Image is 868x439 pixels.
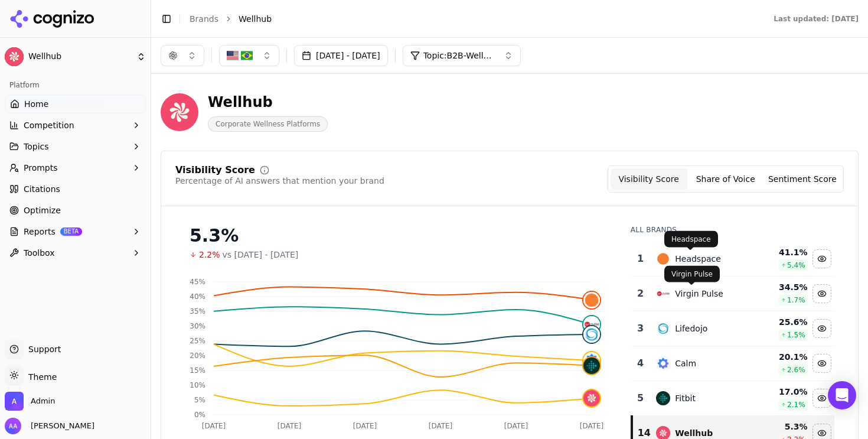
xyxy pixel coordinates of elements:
[5,116,146,135] button: Competition
[637,287,645,301] div: 2
[5,243,146,262] button: Toolbox
[828,381,856,409] div: Open Intercom Messenger
[632,346,834,381] tr: 4calmCalm20.1%2.6%Hide calm data
[429,422,453,430] tspan: [DATE]
[583,316,600,333] img: virgin pulse
[671,235,711,244] p: Headspace
[675,357,696,369] div: Calm
[60,227,82,236] span: BETA
[687,168,764,190] button: Share of Voice
[787,365,805,375] span: 2.6 %
[202,422,226,430] tspan: [DATE]
[583,326,600,343] img: lifedojo
[787,261,805,270] span: 5.4 %
[5,47,24,66] img: Wellhub
[190,352,205,360] tspan: 20%
[294,45,388,66] button: [DATE] - [DATE]
[175,175,384,187] div: Percentage of AI answers that mention your brand
[278,422,302,430] tspan: [DATE]
[675,323,707,334] div: Lifedojo
[504,422,528,430] tspan: [DATE]
[580,422,604,430] tspan: [DATE]
[787,330,805,340] span: 1.5 %
[190,381,205,389] tspan: 10%
[583,390,600,407] img: wellhub
[656,321,670,336] img: lifedojo
[5,137,146,156] button: Topics
[656,252,670,266] img: headspace
[637,356,645,370] div: 4
[656,356,670,370] img: calm
[31,396,55,407] span: Admin
[583,292,600,308] img: headspace
[675,253,721,265] div: Headspace
[675,427,713,439] div: Wellhub
[190,225,607,246] div: 5.3%
[190,322,205,330] tspan: 30%
[24,343,61,355] span: Support
[208,116,328,132] span: Corporate Wellness Platforms
[24,162,58,174] span: Prompts
[24,226,56,238] span: Reports
[631,225,834,235] div: All Brands
[208,93,328,112] div: Wellhub
[5,180,146,199] a: Citations
[637,252,645,266] div: 1
[5,392,55,411] button: Open organization switcher
[5,418,94,434] button: Open user button
[223,249,299,261] span: vs [DATE] - [DATE]
[190,292,205,301] tspan: 40%
[637,391,645,405] div: 5
[24,98,48,110] span: Home
[24,183,60,195] span: Citations
[24,372,57,382] span: Theme
[756,351,808,363] div: 20.1 %
[199,249,220,261] span: 2.2%
[671,269,713,279] p: Virgin Pulse
[632,381,834,416] tr: 5fitbitFitbit17.0%2.1%Hide fitbit data
[756,316,808,328] div: 25.6 %
[656,391,670,405] img: fitbit
[675,288,723,300] div: Virgin Pulse
[190,14,218,24] a: Brands
[190,13,750,25] nav: breadcrumb
[611,168,687,190] button: Visibility Score
[24,247,55,259] span: Toolbox
[637,321,645,336] div: 3
[194,411,205,419] tspan: 0%
[161,93,198,131] img: Wellhub
[5,95,146,113] a: Home
[5,418,21,434] img: Alp Aysan
[812,284,831,303] button: Hide virgin pulse data
[190,366,205,375] tspan: 15%
[632,311,834,346] tr: 3lifedojoLifedojo25.6%1.5%Hide lifedojo data
[583,352,600,369] img: calm
[423,50,494,61] span: Topic: B2B-Wellness & Fitness: Apps, Platforms & Programs
[756,246,808,258] div: 41.1 %
[812,354,831,373] button: Hide calm data
[26,421,94,431] span: [PERSON_NAME]
[787,295,805,305] span: 1.7 %
[5,222,146,241] button: ReportsBETA
[632,277,834,311] tr: 2virgin pulseVirgin Pulse34.5%1.7%Hide virgin pulse data
[190,307,205,316] tspan: 35%
[241,50,253,61] img: Brazil
[787,400,805,409] span: 2.1 %
[756,386,808,398] div: 17.0 %
[632,242,834,277] tr: 1headspaceHeadspace41.1%5.4%Hide headspace data
[656,287,670,301] img: virgin pulse
[24,204,61,216] span: Optimize
[239,13,272,25] span: Wellhub
[194,396,205,404] tspan: 5%
[28,51,132,62] span: Wellhub
[5,201,146,220] a: Optimize
[764,168,841,190] button: Sentiment Score
[227,50,239,61] img: United States
[24,141,49,152] span: Topics
[756,281,808,293] div: 34.5 %
[774,14,859,24] div: Last updated: [DATE]
[5,158,146,177] button: Prompts
[190,337,205,345] tspan: 25%
[353,422,377,430] tspan: [DATE]
[24,119,74,131] span: Competition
